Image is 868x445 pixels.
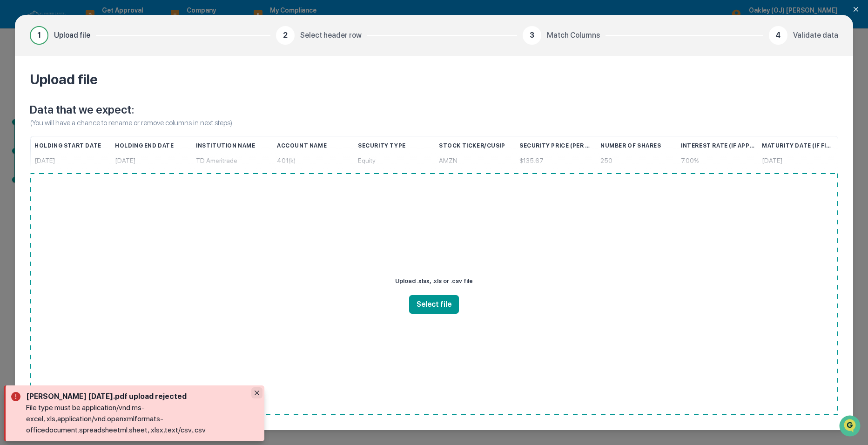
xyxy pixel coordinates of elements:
[32,81,118,88] div: We're available if you need us!
[34,153,108,169] div: [DATE]
[283,30,288,41] span: 2
[762,153,834,169] div: [DATE]
[395,275,473,288] p: Upload .xlsx, .xls or .csv file
[530,30,534,41] span: 3
[196,136,269,155] div: Institution Name
[519,153,593,169] div: $135.67
[9,20,169,34] p: How can we help?
[277,136,350,155] div: Account Name
[547,30,600,41] span: Match Columns
[115,136,188,155] div: Holding End Date
[793,30,838,41] span: Validate data
[600,153,673,169] div: 250
[19,135,59,144] span: Data Lookup
[30,71,838,88] h2: Upload file
[300,30,362,41] span: Select header row
[77,117,115,127] span: Attestations
[26,402,249,436] div: File type must be application/vnd.ms-excel,.xls,application/vnd.openxmlformats-officedocument.spr...
[30,117,838,128] p: (You will have a chance to rename or remove columns in next steps)
[196,153,269,169] div: TD Ameritrade
[34,136,108,155] div: Holding Start Date
[9,118,17,126] div: 🖐️
[762,136,834,155] div: Maturity Date (If Fixed Applicable)
[54,30,90,41] span: Upload file
[409,295,459,314] button: Select file
[838,414,863,439] iframe: Open customer support
[6,114,64,130] a: 🖐️Preclearance
[519,136,593,155] div: Security Price (Per Share)
[9,71,26,88] img: 1746055101610-c473b297-6a78-478c-a979-82029cc54cd1
[681,153,754,169] div: 7.00%
[115,153,188,169] div: [DATE]
[32,71,153,81] div: Start new chat
[30,102,838,117] p: Data that we expect:
[439,153,512,169] div: AMZN
[19,117,60,127] span: Preclearance
[439,136,512,155] div: Stock Ticker/CUSIP
[358,136,431,155] div: Security Type
[358,153,431,169] div: Equity
[9,136,17,143] div: 🔎
[681,136,754,155] div: Interest Rate (If Applicable)
[93,158,113,165] span: Pylon
[67,118,75,126] div: 🗄️
[158,74,169,85] button: Start new chat
[600,136,673,155] div: Number of Shares
[26,391,246,402] div: [PERSON_NAME] [DATE].pdf upload rejected
[37,30,41,41] span: 1
[277,153,350,169] div: 401(k)
[66,157,113,165] a: Powered byPylon
[64,114,119,130] a: 🗄️Attestations
[251,387,262,398] button: Close
[6,131,62,148] a: 🔎Data Lookup
[776,30,781,41] span: 4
